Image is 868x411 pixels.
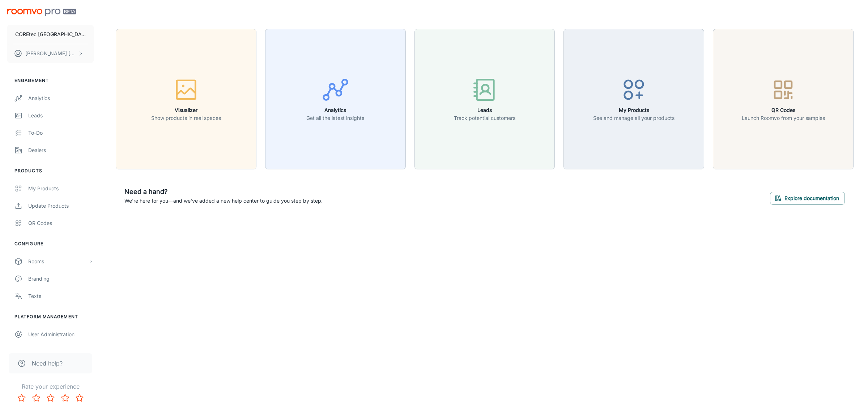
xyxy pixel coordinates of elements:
[306,114,364,122] p: Get all the latest insights
[742,106,825,114] h6: QR Codes
[265,29,406,169] button: AnalyticsGet all the latest insights
[15,30,86,38] p: COREtec [GEOGRAPHIC_DATA]
[770,192,845,205] button: Explore documentation
[28,202,94,210] div: Update Products
[414,95,555,102] a: LeadsTrack potential customers
[454,106,515,114] h6: Leads
[7,9,76,16] img: Roomvo PRO Beta
[28,129,94,137] div: To-do
[28,146,94,154] div: Dealers
[28,219,94,227] div: QR Codes
[742,114,825,122] p: Launch Roomvo from your samples
[713,95,854,102] a: QR CodesLaunch Roomvo from your samples
[265,95,406,102] a: AnalyticsGet all the latest insights
[7,44,94,63] button: [PERSON_NAME] [PERSON_NAME]
[28,94,94,102] div: Analytics
[124,197,323,205] p: We're here for you—and we've added a new help center to guide you step by step.
[28,185,94,192] div: My Products
[454,114,515,122] p: Track potential customers
[713,29,854,169] button: QR CodesLaunch Roomvo from your samples
[151,114,221,122] p: Show products in real spaces
[563,29,704,169] button: My ProductsSee and manage all your products
[124,187,323,197] h6: Need a hand?
[7,25,94,44] button: COREtec [GEOGRAPHIC_DATA]
[28,112,94,120] div: Leads
[151,106,221,114] h6: Visualizer
[306,106,364,114] h6: Analytics
[593,106,675,114] h6: My Products
[116,29,256,169] button: VisualizerShow products in real spaces
[593,114,675,122] p: See and manage all your products
[25,49,76,57] p: [PERSON_NAME] [PERSON_NAME]
[563,95,704,102] a: My ProductsSee and manage all your products
[414,29,555,169] button: LeadsTrack potential customers
[770,194,845,201] a: Explore documentation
